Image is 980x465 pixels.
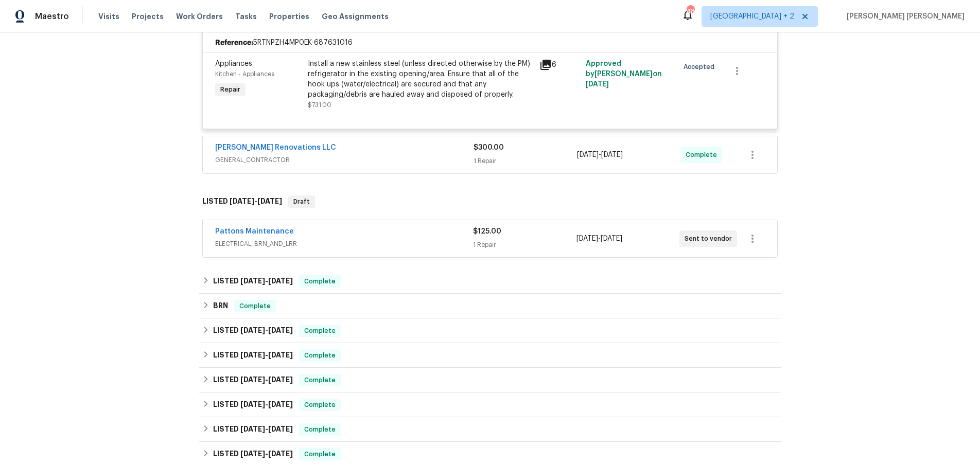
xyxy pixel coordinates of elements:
span: [DATE] [577,151,599,158]
h6: LISTED [202,195,282,208]
h6: LISTED [213,325,293,337]
div: 1 Repair [474,156,577,166]
span: - [577,150,623,160]
span: - [240,376,293,383]
h6: LISTED [213,349,293,362]
div: Install a new stainless steel (unless directed otherwise by the PM) refrigerator in the existing ... [308,59,533,100]
b: Reference: [215,38,253,48]
span: Accepted [684,62,719,72]
span: Appliances [215,60,252,67]
span: [DATE] [268,450,293,457]
div: 5RTNPZH4MP0EK-687631016 [203,33,777,52]
h6: LISTED [213,275,293,288]
div: LISTED [DATE]-[DATE]Draft [199,185,781,218]
span: [DATE] [230,198,254,205]
span: Complete [300,326,340,336]
span: [GEOGRAPHIC_DATA] + 2 [710,11,794,22]
span: [DATE] [240,327,265,334]
span: Sent to vendor [685,234,736,244]
div: LISTED [DATE]-[DATE]Complete [199,392,781,417]
span: Complete [300,276,340,287]
span: Complete [300,400,340,410]
span: [DATE] [268,351,293,359]
span: $300.00 [474,144,504,151]
span: Complete [235,301,275,311]
span: Complete [300,375,340,385]
span: Complete [686,150,721,160]
h6: LISTED [213,374,293,386]
span: Draft [289,196,314,207]
span: - [240,351,293,359]
span: [DATE] [586,81,609,88]
span: Approved by [PERSON_NAME] on [586,60,662,88]
span: ELECTRICAL, BRN_AND_LRR [215,239,473,249]
span: $731.00 [308,102,331,108]
span: - [230,198,282,205]
span: [DATE] [601,151,623,158]
span: [DATE] [601,235,622,242]
span: GENERAL_CONTRACTOR [215,155,474,165]
span: - [240,327,293,334]
div: LISTED [DATE]-[DATE]Complete [199,269,781,294]
span: Tasks [235,13,257,20]
span: - [240,450,293,457]
span: Complete [300,449,340,459]
span: - [240,425,293,433]
h6: BRN [213,300,228,312]
span: Complete [300,350,340,361]
div: 48 [687,6,694,16]
div: 6 [539,59,580,71]
span: [DATE] [240,401,265,408]
span: [DATE] [257,198,282,205]
span: Work Orders [176,11,223,22]
span: [DATE] [576,235,598,242]
div: LISTED [DATE]-[DATE]Complete [199,343,781,368]
span: $125.00 [473,228,501,235]
span: Properties [269,11,309,22]
span: [DATE] [240,277,265,284]
span: [DATE] [268,277,293,284]
span: - [240,277,293,284]
h6: LISTED [213,448,293,460]
div: LISTED [DATE]-[DATE]Complete [199,417,781,442]
h6: LISTED [213,423,293,436]
span: Complete [300,424,340,435]
a: [PERSON_NAME] Renovations LLC [215,144,336,151]
span: [DATE] [268,401,293,408]
a: Pattons Maintenance [215,228,294,235]
span: [DATE] [268,425,293,433]
span: [DATE] [240,425,265,433]
div: 1 Repair [473,240,576,250]
span: Kitchen - Appliances [215,71,274,77]
span: Geo Assignments [322,11,389,22]
span: - [240,401,293,408]
span: [PERSON_NAME] [PERSON_NAME] [843,11,965,22]
span: [DATE] [268,376,293,383]
span: - [576,234,622,244]
div: LISTED [DATE]-[DATE]Complete [199,368,781,392]
span: [DATE] [240,450,265,457]
h6: LISTED [213,399,293,411]
span: [DATE] [240,351,265,359]
span: Projects [132,11,164,22]
div: BRN Complete [199,294,781,318]
span: Maestro [35,11,69,22]
span: [DATE] [240,376,265,383]
span: Visits [98,11,119,22]
div: LISTED [DATE]-[DATE]Complete [199,318,781,343]
span: [DATE] [268,327,293,334]
span: Repair [216,84,244,95]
